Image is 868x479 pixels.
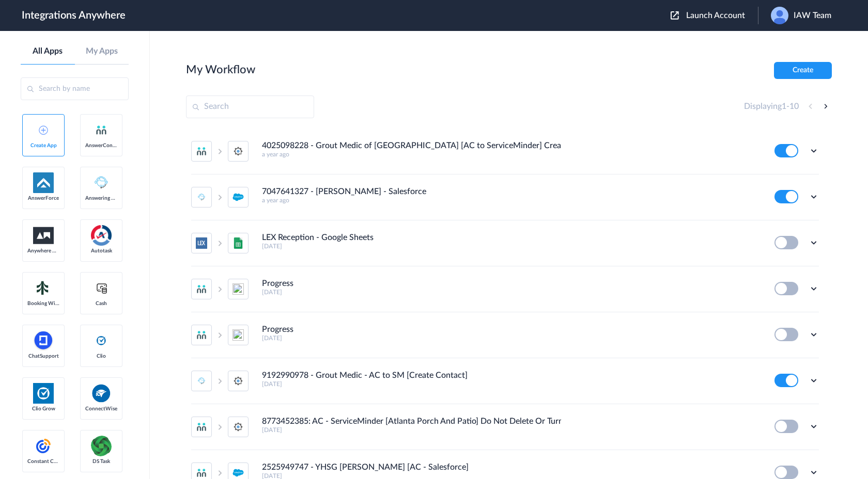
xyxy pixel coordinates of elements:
[85,142,117,149] span: AnswerConnect
[27,406,59,412] span: Clio Grow
[27,142,59,149] span: Create App
[27,248,59,254] span: Anywhere Works
[33,383,54,404] img: Clio.jpg
[262,417,561,426] h4: 8773452385: AC - ServiceMinder [Atlanta Porch And Patio] Do Not Delete Or Turn On
[22,9,126,22] h1: Integrations Anywhere
[85,406,117,412] span: ConnectWise
[33,172,54,193] img: af-app-logo.svg
[262,141,561,151] h4: 4025098228 - Grout Medic of [GEOGRAPHIC_DATA] [AC to ServiceMinder] Create/Update Contact
[91,436,112,456] img: distributedSource.png
[262,233,374,243] h4: LEX Reception - Google Sheets
[33,330,54,351] img: chatsupport-icon.svg
[91,383,112,403] img: connectwise.png
[744,102,799,111] h4: Displaying -
[27,353,59,359] span: ChatSupport
[21,77,129,100] input: Search by name
[91,172,112,193] img: Answering_service.png
[262,243,761,250] h5: [DATE]
[85,353,117,359] span: Clio
[95,334,107,347] img: clio-logo.svg
[262,462,469,472] h4: 2525949747 - YHSG [PERSON_NAME] [AC - Salesforce]
[794,11,831,21] span: IAW Team
[75,46,129,56] a: My Apps
[95,124,107,136] img: answerconnect-logo.svg
[262,197,761,204] h5: a year ago
[262,334,761,342] h5: [DATE]
[33,436,54,456] img: constant-contact.svg
[262,289,761,296] h5: [DATE]
[91,225,112,246] img: autotask.png
[262,380,761,388] h5: [DATE]
[262,151,761,158] h5: a year ago
[85,248,117,254] span: Autotask
[95,282,108,294] img: cash-logo.svg
[186,63,255,76] h2: My Workflow
[262,426,761,434] h5: [DATE]
[262,187,426,197] h4: 7047641327 - [PERSON_NAME] - Salesforce
[262,325,293,334] h4: Progress
[686,11,745,20] span: Launch Account
[782,102,786,110] span: 1
[186,95,314,118] input: Search
[262,279,293,289] h4: Progress
[671,11,679,20] img: launch-acct-icon.svg
[39,125,48,135] img: add-icon.svg
[21,46,75,56] a: All Apps
[27,195,59,201] span: AnswerForce
[262,371,468,380] h4: 9192990978 - Grout Medic - AC to SM [Create Contact]
[671,11,758,21] button: Launch Account
[27,300,59,307] span: Booking Widget
[774,62,832,79] button: Create
[789,102,799,110] span: 10
[771,7,788,24] img: user.png
[85,195,117,201] span: Answering Service
[85,458,117,465] span: DS Task
[85,300,117,307] span: Cash
[27,458,59,465] span: Constant Contact
[33,227,54,244] img: aww.png
[33,279,54,297] img: Setmore_Logo.svg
